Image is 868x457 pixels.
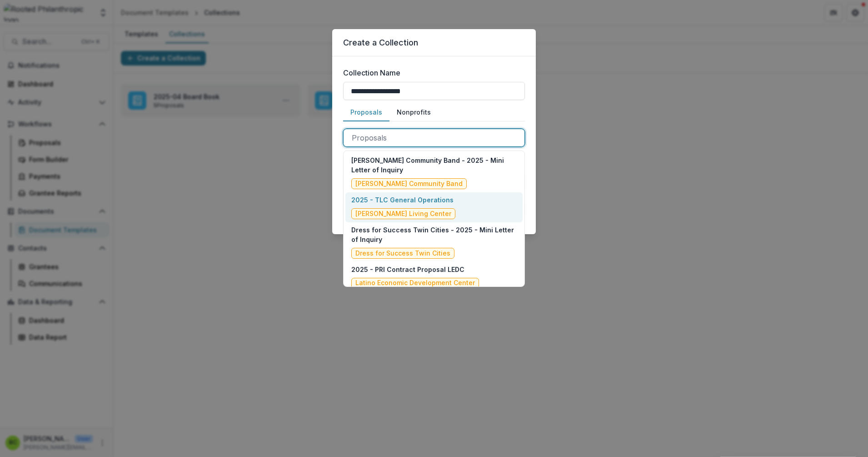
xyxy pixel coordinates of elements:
p: 2025 - TLC General Operations [351,195,455,205]
button: Proposals [343,104,389,121]
p: [PERSON_NAME] Community Band - 2025 - Mini Letter of Inquiry [351,156,517,175]
p: Dress for Success Twin Cities - 2025 - Mini Letter of Inquiry [351,225,517,244]
span: [PERSON_NAME] Living Center [355,210,451,218]
label: Collection Name [343,67,519,78]
span: [PERSON_NAME] Community Band [355,180,463,188]
span: Dress for Success Twin Cities [355,250,450,257]
p: 2025 - PRI Contract Proposal LEDC [351,265,479,274]
header: Create a Collection [332,29,536,56]
span: Latino Economic Development Center [355,279,475,287]
button: Nonprofits [389,104,438,121]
